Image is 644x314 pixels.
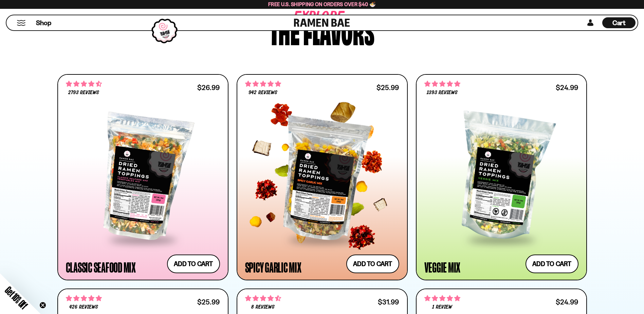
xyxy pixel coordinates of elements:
span: 942 reviews [249,90,277,95]
div: $26.99 [197,84,220,91]
div: $31.99 [378,299,399,305]
div: Veggie Mix [424,261,461,273]
a: 4.76 stars 1393 reviews $24.99 Veggie Mix Add to cart [416,74,587,280]
span: 4.76 stars [66,294,102,303]
div: The [270,14,300,47]
div: $25.99 [197,299,220,305]
span: 5.00 stars [424,294,460,303]
div: flavors [303,14,374,47]
button: Add to cart [346,255,399,273]
button: Close teaser [39,302,46,309]
span: 8 reviews [251,304,274,310]
span: 4.68 stars [66,80,102,88]
span: 1 review [432,304,452,310]
span: Shop [36,18,51,28]
span: Cart [612,19,626,27]
span: 4.75 stars [245,80,281,88]
span: Get 10% Off [3,284,30,311]
span: Free U.S. Shipping on Orders over $40 🍜 [268,1,376,7]
button: Add to cart [526,255,578,273]
span: 1393 reviews [427,90,457,95]
a: Cart [602,15,636,30]
div: $25.99 [376,84,399,91]
div: Classic Seafood Mix [66,261,136,273]
span: 426 reviews [69,304,98,310]
div: $24.99 [556,299,578,305]
a: 4.75 stars 942 reviews $25.99 Spicy Garlic Mix Add to cart [237,74,408,280]
a: Shop [36,17,51,28]
a: 4.68 stars 2793 reviews $26.99 Classic Seafood Mix Add to cart [57,74,228,280]
div: Spicy Garlic Mix [245,261,301,273]
button: Mobile Menu Trigger [17,20,26,26]
span: 2793 reviews [68,90,99,95]
span: 4.76 stars [424,80,460,88]
button: Add to cart [167,255,220,273]
span: 4.62 stars [245,294,281,303]
div: $24.99 [556,84,578,91]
